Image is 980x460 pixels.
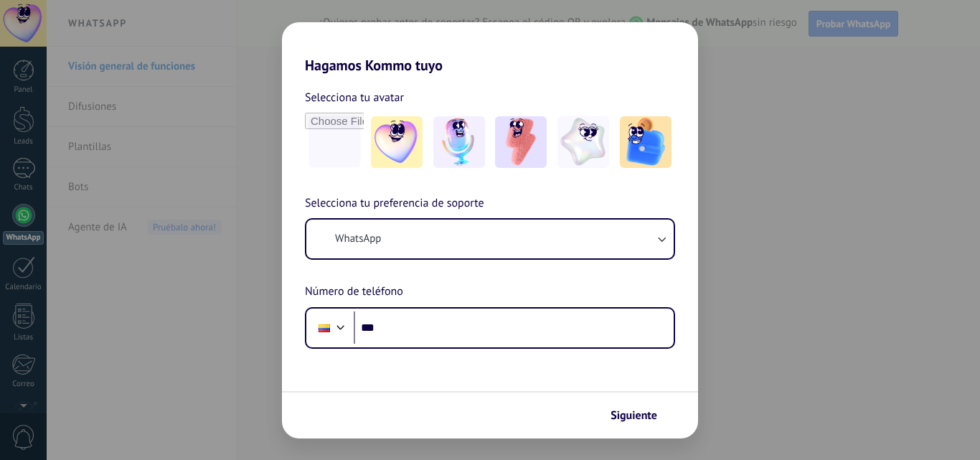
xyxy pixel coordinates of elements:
span: WhatsApp [335,232,381,246]
img: -3.jpeg [495,116,547,168]
img: -4.jpeg [557,116,609,168]
img: -5.jpeg [620,116,672,168]
img: -1.jpeg [371,116,423,168]
span: Número de teléfono [305,283,403,301]
button: WhatsApp [306,220,674,258]
span: Selecciona tu avatar [305,88,404,107]
span: Siguiente [611,410,657,421]
h2: Hagamos Kommo tuyo [282,22,698,74]
div: Colombia: + 57 [311,313,338,343]
img: -2.jpeg [433,116,485,168]
span: Selecciona tu preferencia de soporte [305,194,484,213]
button: Siguiente [604,403,677,428]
